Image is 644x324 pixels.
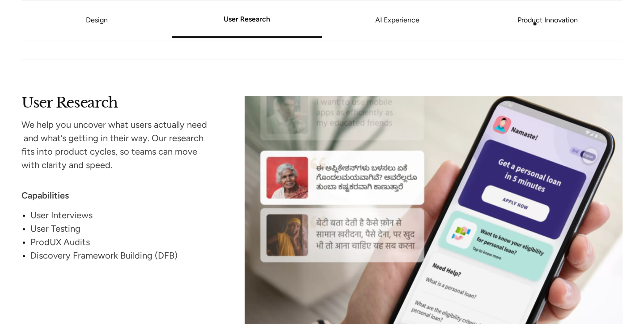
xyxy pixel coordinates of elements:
[30,249,211,262] div: Discovery Framework Building (DFB)
[21,96,211,108] h2: User Research
[472,17,623,23] a: Product Innovation
[322,17,472,23] a: AI Experience
[172,17,322,22] a: User Research
[21,118,211,172] div: We help you uncover what users actually need and what’s getting in their way. Our research fits i...
[30,222,211,235] div: User Testing
[21,189,211,202] div: Capabilities
[30,235,211,249] div: ProdUX Audits
[30,208,211,222] div: User Interviews
[86,16,108,24] a: Design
